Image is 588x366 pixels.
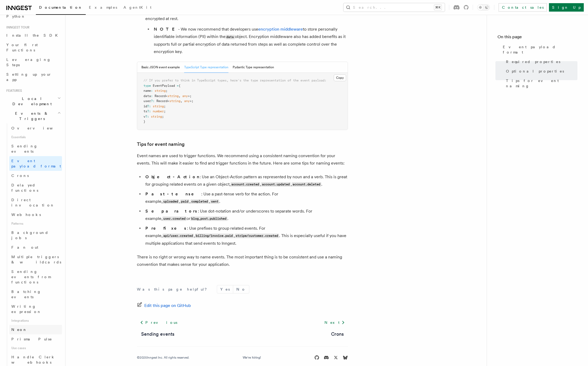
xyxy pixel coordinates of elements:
[9,243,62,252] a: Fan out
[188,94,192,98] span: >;
[144,109,147,113] span: ts
[190,199,209,204] code: completed
[144,7,348,55] li: is object for ease of grouping user-identifying data or attributes associated with the event. Thi...
[162,199,179,204] code: uploaded
[155,89,166,93] span: string
[506,59,560,64] span: Required properties
[504,76,577,91] a: Tips for event naming
[11,159,61,168] span: Event payload format
[144,79,326,82] span: // If you prefer to think in TypeScript types, here's the type representation of the event payload:
[9,141,62,156] a: Sending events
[180,99,182,103] span: ,
[144,173,348,188] li: : Use an Object-Action pattern as represented by noun and a verb. This is great for grouping rela...
[39,5,83,9] span: Documentation
[498,34,577,42] h4: On this page
[137,355,189,360] div: © 2025 Inngest Inc. All rights reserved.
[144,104,147,108] span: id
[9,287,62,302] a: Batching events
[195,234,234,238] code: billing/invoice.paid
[9,252,62,267] a: Multiple triggers & wildcards
[153,109,164,113] span: number
[162,234,194,238] code: api/user.created
[504,66,577,76] a: Optional properties
[182,94,188,98] span: any
[164,104,166,108] span: ;
[9,180,62,195] a: Delayed functions
[179,84,180,88] span: {
[4,96,58,107] span: Local Development
[9,195,62,210] a: Direct invocation
[9,156,62,171] a: Event payload format
[11,183,38,192] span: Delayed functions
[549,3,584,12] a: Sign Up
[144,84,151,88] span: type
[4,89,22,93] span: Features
[11,355,55,364] span: Handle Clerk webhooks
[506,69,564,74] span: Optional properties
[36,2,86,15] a: Documentation
[4,12,62,21] a: Python
[137,253,348,268] p: There is no right or wrong way to name events. The most important thing is to be consistent and u...
[145,226,187,231] strong: Prefixes
[137,152,348,167] p: Event names are used to trigger functions. We recommend using a consistent naming convention for ...
[9,133,62,141] span: Essentials
[153,104,164,108] span: string
[184,62,228,73] button: TypeScript Type representation
[434,5,442,10] kbd: ⌘K
[9,344,62,352] span: Use cases
[217,285,233,293] button: Yes
[144,94,151,98] span: data
[501,42,577,57] a: Event payload format
[4,111,58,121] span: Events & Triggers
[144,99,151,103] span: user
[11,337,52,341] span: Prisma Pulse
[169,99,180,103] span: string
[162,216,187,221] code: user.created
[123,5,151,9] span: AgentKit
[4,109,62,123] button: Events & Triggers
[147,109,151,113] span: ?:
[11,213,41,217] span: Webhooks
[190,216,227,221] code: blog_post.published
[226,35,235,39] code: data
[151,99,155,103] span: ?:
[4,70,62,84] a: Setting up your app
[11,144,38,153] span: Sending events
[137,141,185,148] a: Tips for event naming
[86,2,120,14] a: Examples
[137,287,211,292] p: Was this page helpful?
[9,302,62,316] a: Writing expression
[137,318,180,327] a: Previous
[162,115,164,118] span: ;
[144,115,145,118] span: v
[166,94,168,98] span: <
[477,4,490,11] button: Toggle dark mode
[231,182,260,187] code: account.created
[144,190,348,205] li: : Use a past-tense verb for the action. For example, , , , .
[11,245,38,249] span: Fan out
[144,208,348,223] li: : Use dot-notation and/or underscores to separate words. For example, or .
[144,225,348,247] li: : Use prefixes to group related events. For example, , , . This is especially useful if you have ...
[152,26,348,55] li: - We now recommend that developers use to store personally identifiable information (PII) within ...
[235,234,279,238] code: stripe/customer.created
[144,120,145,123] span: }
[11,126,66,130] span: Overview
[144,89,151,93] span: name
[6,72,52,82] span: Setting up your app
[343,3,445,12] button: Search...⌘K
[147,104,151,108] span: ?:
[6,33,61,37] span: Install the SDK
[153,84,175,88] span: EventPayload
[243,355,261,360] a: We're hiring!
[292,182,321,187] code: account.deleted
[179,94,180,98] span: ,
[180,199,189,204] code: paid
[11,198,55,207] span: Direct invocation
[137,302,191,309] a: Edit this page on GitHub
[4,55,62,70] a: Leveraging Steps
[11,174,29,178] span: Crons
[9,334,62,344] a: Prisma Pulse
[9,325,62,334] a: Neon
[166,89,168,93] span: ;
[11,304,41,314] span: Writing expression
